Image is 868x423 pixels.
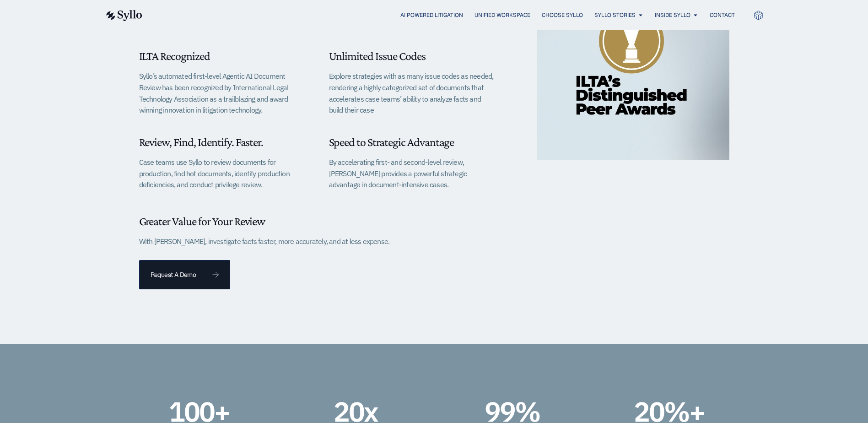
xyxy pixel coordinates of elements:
[329,136,454,149] span: Speed to Strategic Advantage
[594,11,636,19] a: Syllo Stories
[710,11,735,19] a: Contact
[139,49,210,63] span: ILTA Recognized
[139,157,306,190] p: Case teams use Syllo to review documents for production, find hot documents, identify production ...
[139,136,264,149] span: Review, Find, Identify. Faster.
[474,11,530,19] a: Unified Workspace
[329,70,496,116] p: Explore strategies with as many issue codes as needed, rendering a highly categorized set of docu...
[161,11,735,20] div: Menu Toggle
[400,11,463,19] a: AI Powered Litigation
[329,49,426,63] span: Unlimited Issue Codes
[329,157,496,190] p: By accelerating first- and second-level review, [PERSON_NAME] provides a powerful strategic advan...
[139,215,265,228] span: Greater Value for Your Review
[139,70,306,116] p: Syllo’s automated first-level Agentic AI Document Review has been recognized by International Leg...
[151,271,196,278] span: Request A Demo
[542,11,583,19] a: Choose Syllo
[655,11,690,19] a: Inside Syllo
[139,236,390,247] p: With [PERSON_NAME], investigate facts faster, more accurately, and at less expense.
[105,10,142,21] img: syllo
[161,11,735,20] nav: Menu
[139,260,231,289] a: Request A Demo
